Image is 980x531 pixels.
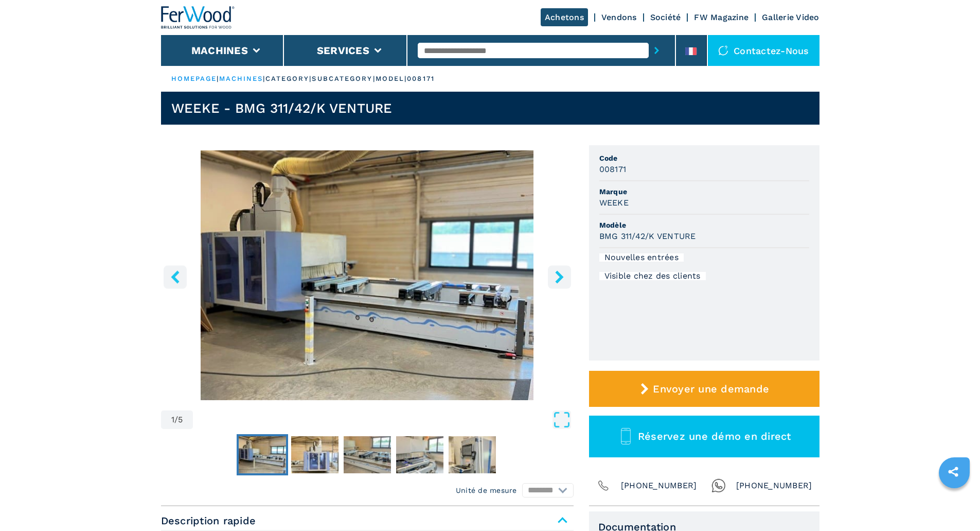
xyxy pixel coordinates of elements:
[178,416,183,424] span: 5
[239,436,286,473] img: c415a2099fdcc4f32ca89310dc82dd66
[599,230,696,242] h3: BMG 311/42/K VENTURE
[708,35,819,66] div: Contactez-nous
[407,74,435,83] p: 008171
[541,8,588,26] a: Achetons
[589,416,819,457] button: Réservez une démo en direct
[312,74,375,83] p: subcategory |
[449,436,496,473] img: d320d43d5d0618319d43866697d3eed0
[396,436,443,473] img: c4ebcb39c8c80a7f5bff64cbe8aa0088
[601,12,637,22] a: Vendons
[599,186,809,197] span: Marque
[161,150,574,400] div: Go to Slide 1
[344,436,391,473] img: 7a704a193f78176fcaf4640d3ed50c40
[289,434,341,475] button: Go to Slide 2
[342,434,393,475] button: Go to Slide 3
[638,430,791,442] span: Réservez une démo en direct
[164,265,187,288] button: left-button
[161,150,574,400] img: Centre d'usinage à ventouses WEEKE BMG 311/42/K VENTURE
[291,436,338,473] img: c991c851b4d415792d771992e09296de
[217,75,219,82] span: |
[599,163,627,175] h3: 008171
[263,75,265,82] span: |
[161,434,574,475] nav: Thumbnail Navigation
[621,478,697,493] span: [PHONE_NUMBER]
[171,416,174,424] span: 1
[694,12,749,22] a: FW Magazine
[265,74,312,83] p: category |
[711,478,726,493] img: Whatsapp
[394,434,446,475] button: Go to Slide 4
[317,44,369,57] button: Services
[171,100,393,116] h1: WEEKE - BMG 311/42/K VENTURE
[599,197,629,209] h3: WEEKE
[161,511,574,530] span: Description rapide
[161,6,235,29] img: Ferwood
[599,153,809,163] span: Code
[649,39,665,62] button: submit-button
[599,272,706,280] div: Visible chez des clients
[762,12,819,22] a: Gallerie Video
[940,459,966,485] a: sharethis
[447,434,498,475] button: Go to Slide 5
[718,45,728,56] img: Contactez-nous
[456,485,517,495] em: Unité de mesure
[219,75,263,82] a: machines
[736,478,812,493] span: [PHONE_NUMBER]
[599,253,684,262] div: Nouvelles entrées
[174,416,178,424] span: /
[237,434,288,475] button: Go to Slide 1
[548,265,571,288] button: right-button
[596,478,611,493] img: Phone
[650,12,681,22] a: Société
[653,383,769,395] span: Envoyer une demande
[191,44,248,57] button: Machines
[599,220,809,230] span: Modèle
[195,410,571,429] button: Open Fullscreen
[376,74,407,83] p: model |
[171,75,217,82] a: HOMEPAGE
[589,371,819,407] button: Envoyer une demande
